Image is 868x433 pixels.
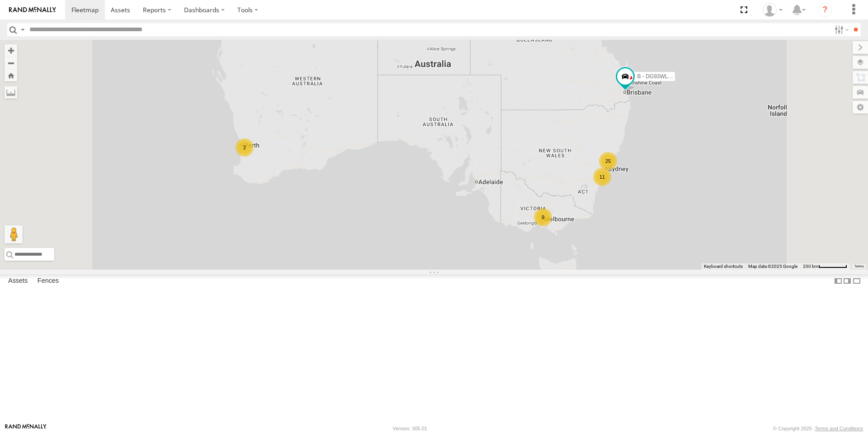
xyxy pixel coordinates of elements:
[4,275,32,287] label: Assets
[393,426,427,431] div: Version: 305.01
[748,264,797,269] span: Map data ©2025 Google
[831,23,850,36] label: Search Filter Options
[704,263,743,270] button: Keyboard shortcuts
[534,208,552,226] div: 9
[815,426,863,431] a: Terms and Conditions
[593,168,611,186] div: 11
[5,69,17,81] button: Zoom Home
[843,274,852,287] label: Dock Summary Table to the Right
[803,264,818,269] span: 200 km
[834,274,843,287] label: Dock Summary Table to the Left
[5,424,47,433] a: Visit our Website
[5,86,17,99] label: Measure
[853,101,868,114] label: Map Settings
[9,7,56,13] img: rand-logo.svg
[19,23,26,36] label: Search Query
[599,152,617,170] div: 25
[5,225,23,243] button: Drag Pegman onto the map to open Street View
[637,73,717,80] span: B - DG93WL - [PERSON_NAME]
[33,275,63,287] label: Fences
[800,263,850,270] button: Map Scale: 200 km per 60 pixels
[854,265,864,268] a: Terms
[818,3,832,17] i: ?
[236,138,254,157] div: 2
[852,274,861,287] label: Hide Summary Table
[5,57,17,69] button: Zoom out
[773,426,863,431] div: © Copyright 2025 -
[759,3,786,17] div: Tye Clark
[5,44,17,57] button: Zoom in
